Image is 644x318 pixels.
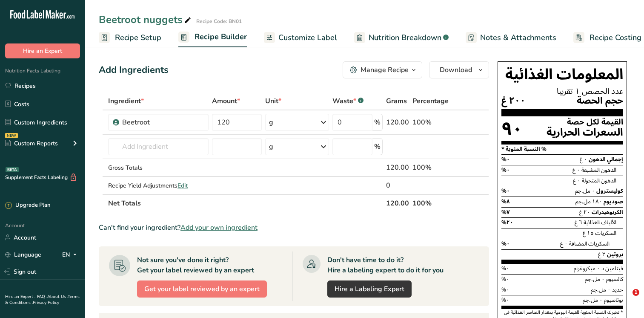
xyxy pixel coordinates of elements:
[569,238,610,250] span: السكريات المضافة
[501,118,523,141] div: ٩٠
[501,65,623,85] h1: المعلومات الغذائية
[212,96,240,106] span: Amount
[501,217,513,228] span: ٢٠%
[582,175,616,187] span: الدهون المتحولة
[604,196,623,208] span: صوديوم
[592,206,623,218] span: الكربوهيدرات
[412,162,449,173] div: 100%
[327,280,412,298] a: Hire a Labeling Expert
[115,32,161,43] span: Recipe Setup
[412,117,449,127] div: 100%
[5,201,50,210] div: Upgrade Plan
[612,284,623,296] span: حديد
[601,263,623,275] span: فيتامين د
[501,284,509,296] span: ٠%
[501,153,510,165] span: ٠%
[575,185,595,197] span: ٠ مل.جم
[47,294,68,300] a: About Us .
[5,247,41,262] a: Language
[501,206,510,218] span: ٧%
[196,17,242,25] div: Recipe Code: BN01
[598,249,606,260] span: ٣ غ
[178,27,247,48] a: Recipe Builder
[386,96,407,106] span: Grams
[99,63,169,77] div: Add Ingredients
[106,194,384,212] th: Net Totals
[584,217,616,228] span: الألياف الغذائية
[501,273,509,285] span: ٠%
[354,28,449,47] a: Nutrition Breakdown
[591,284,611,296] span: ٠ مل.جم
[195,31,247,43] span: Recipe Builder
[440,65,472,75] span: Download
[466,28,556,47] a: Notes & Attachments
[573,28,641,47] a: Recipe Costing
[108,181,209,190] div: Recipe Yield Adjustments
[5,139,58,148] div: Custom Reports
[5,294,80,306] a: Terms & Conditions .
[278,32,337,43] span: Customize Label
[633,289,639,296] span: 1
[501,294,509,306] span: ٠%
[547,118,623,126] div: القيمة لكل حصة
[604,294,623,306] span: بوتاسيوم
[5,43,80,58] button: Hire an Expert
[177,182,188,190] span: Edit
[327,255,444,275] div: Don't have time to do it? Hire a labeling expert to do it for you
[547,126,623,139] div: السعرات الحرارية
[501,196,510,208] span: ٨%
[590,32,641,43] span: Recipe Costing
[33,300,59,306] a: Privacy Policy
[99,223,489,233] div: Can't find your ingredient?
[386,117,409,127] div: 120.00
[269,117,273,127] div: g
[583,294,603,306] span: ٠ مل.جم
[615,289,635,309] iframe: Intercom live chat
[572,164,580,176] span: ٠ غ
[589,153,623,165] span: إجمالي الدهون
[429,61,489,78] button: Download
[5,133,18,138] div: NEW
[62,249,80,260] div: EN
[501,87,623,95] div: عدد الحصص ١ تقريبا
[180,223,258,233] span: Add your own ingredient
[108,138,209,155] input: Add Ingredient
[137,255,254,275] div: Not sure you've done it right? Get your label reviewed by an expert
[579,206,590,218] span: ٢٠ غ
[501,263,509,275] span: ٠%
[6,167,19,172] div: BETA
[332,96,364,106] div: Waste
[501,95,526,106] span: ٢٠٠ غ
[501,185,510,197] span: ٠%
[5,294,35,300] a: Hire an Expert .
[585,273,605,285] span: ٠ مل.جم
[595,227,616,239] span: السكريات
[577,95,623,106] span: حجم الحصة
[99,28,161,47] a: Recipe Setup
[37,294,47,300] a: FAQ .
[265,96,281,106] span: Unit
[386,180,409,191] div: 0
[412,96,449,106] span: Percentage
[343,61,422,78] button: Manage Recipe
[99,12,193,27] div: Beetroot nuggets
[575,196,602,208] span: ١٨٠ مل.جم
[607,249,623,260] span: بروتين
[596,185,623,197] span: كوليسترول
[137,280,267,298] button: Get your label reviewed by an expert
[108,163,209,172] div: Gross Totals
[573,175,581,187] span: ٠ غ
[575,217,582,228] span: ٦ غ
[580,153,587,165] span: ٠ غ
[108,96,144,106] span: Ingredient
[144,284,260,294] span: Get your label reviewed by an expert
[606,273,623,285] span: كالسيوم
[501,164,510,176] span: ٠%
[122,117,203,127] div: Beetroot
[501,238,510,250] span: ٠%
[269,142,273,152] div: g
[583,227,594,239] span: ١٥ غ
[264,28,337,47] a: Customize Label
[384,194,411,212] th: 120.00
[480,32,556,43] span: Notes & Attachments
